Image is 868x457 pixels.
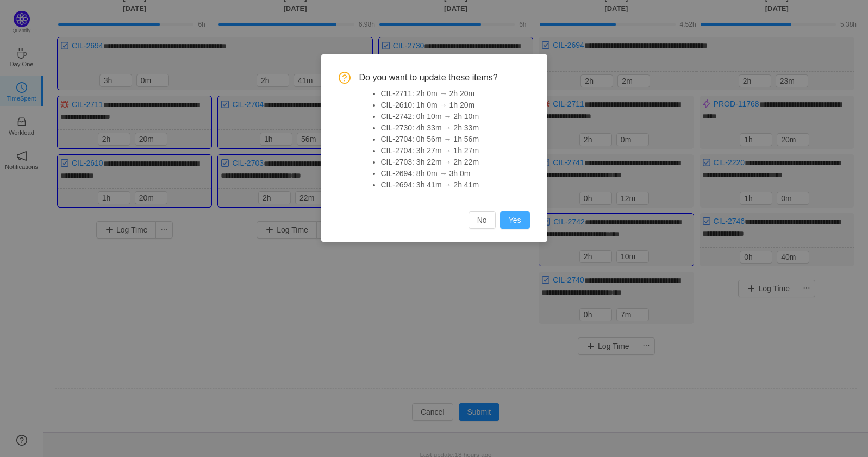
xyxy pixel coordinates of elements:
[381,168,530,179] li: CIL-2694: 8h 0m → 3h 0m
[381,134,530,145] li: CIL-2704: 0h 56m → 1h 56m
[381,145,530,156] li: CIL-2704: 3h 27m → 1h 27m
[381,179,530,191] li: CIL-2694: 3h 41m → 2h 41m
[381,88,530,99] li: CIL-2711: 2h 0m → 2h 20m
[381,99,530,111] li: CIL-2610: 1h 0m → 1h 20m
[469,211,496,229] button: No
[339,72,351,84] i: icon: question-circle
[381,111,530,122] li: CIL-2742: 0h 10m → 2h 10m
[381,156,530,168] li: CIL-2703: 3h 22m → 2h 22m
[500,211,530,229] button: Yes
[359,72,530,84] span: Do you want to update these items?
[381,122,530,134] li: CIL-2730: 4h 33m → 2h 33m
